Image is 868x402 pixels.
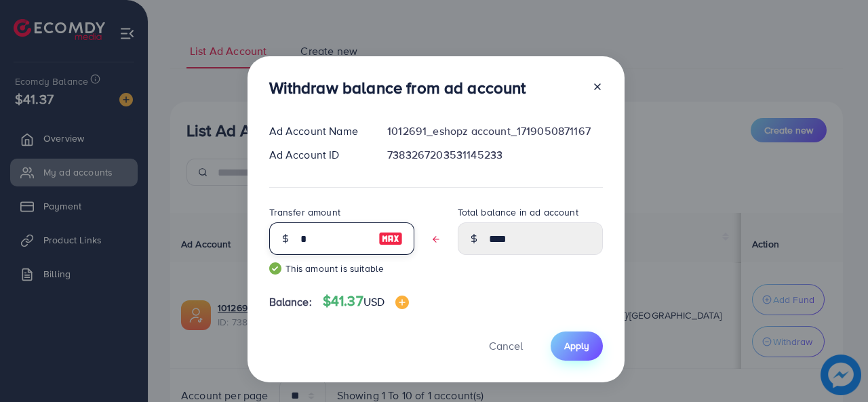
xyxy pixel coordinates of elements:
label: Total balance in ad account [458,205,578,219]
div: 1012691_eshopz account_1719050871167 [376,123,613,139]
h3: Withdraw balance from ad account [269,78,526,98]
div: Ad Account ID [258,147,377,163]
span: Apply [564,339,589,353]
img: image [395,296,409,309]
label: Transfer amount [269,205,340,219]
span: Cancel [489,338,523,353]
button: Cancel [472,331,540,361]
img: image [378,230,403,247]
small: This amount is suitable [269,262,414,275]
button: Apply [551,331,603,361]
div: Ad Account Name [258,123,377,139]
h4: $41.37 [323,293,409,310]
div: 7383267203531145233 [376,147,613,163]
img: guide [269,262,281,275]
span: Balance: [269,294,312,310]
span: USD [363,294,384,309]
